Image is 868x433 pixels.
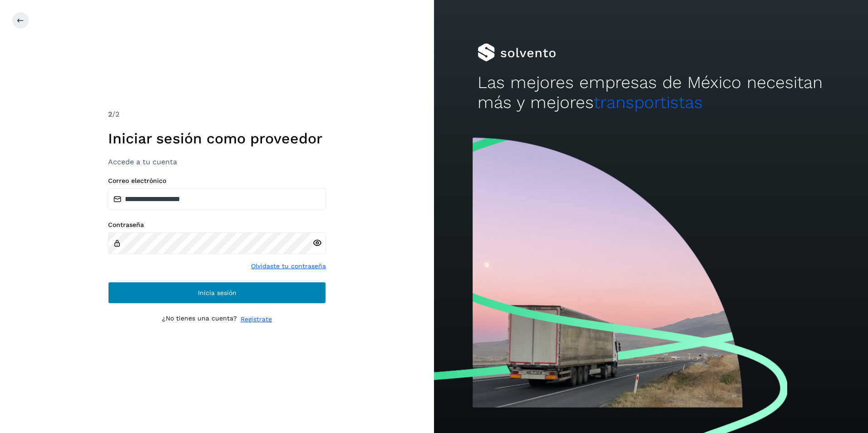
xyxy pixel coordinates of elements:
label: Contraseña [108,221,326,229]
label: Correo electrónico [108,177,326,185]
div: /2 [108,109,326,120]
a: Olvidaste tu contraseña [251,261,326,271]
h3: Accede a tu cuenta [108,157,326,166]
span: Inicia sesión [198,290,237,296]
p: ¿No tienes una cuenta? [162,315,237,324]
a: Regístrate [241,315,272,324]
h2: Las mejores empresas de México necesitan más y mejores [478,73,825,113]
h1: Iniciar sesión como proveedor [108,130,326,147]
span: 2 [108,110,112,118]
button: Inicia sesión [108,282,326,304]
span: transportistas [594,93,703,112]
